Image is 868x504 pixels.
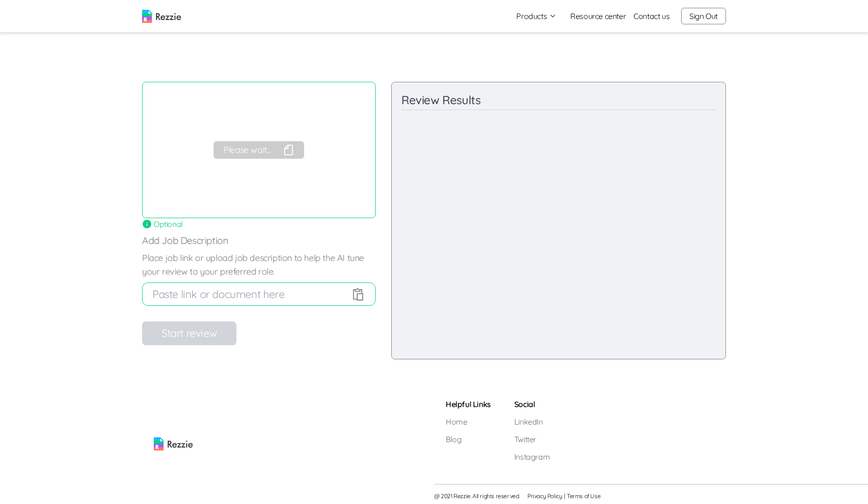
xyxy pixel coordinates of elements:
a: Home [446,416,491,428]
img: rezzie logo [154,398,193,450]
a: LinkedIn [514,416,550,428]
a: Terms of Use [567,492,600,500]
div: Optional [142,218,376,230]
button: Products [516,10,557,22]
button: Sign Out [681,8,726,24]
h5: Social [514,398,550,410]
a: Resource center [570,10,626,22]
a: Twitter [514,433,550,445]
span: @ 2021 Rezzie. All rights reserved. [434,492,520,500]
div: Review Results [401,92,716,110]
button: Please wait... [214,141,304,159]
span: | [564,492,565,500]
img: logo [142,10,181,23]
button: Start review [142,321,236,345]
a: Contact us [633,10,669,22]
a: Privacy Policy [527,492,562,500]
input: Paste link or document here [152,283,351,305]
p: Add Job Description [142,234,376,247]
h5: Helpful Links [446,398,491,410]
label: Place job link or upload job description to help the AI tune your review to your preferred role. [142,251,376,279]
a: Instagram [514,451,550,463]
a: Blog [446,433,491,445]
